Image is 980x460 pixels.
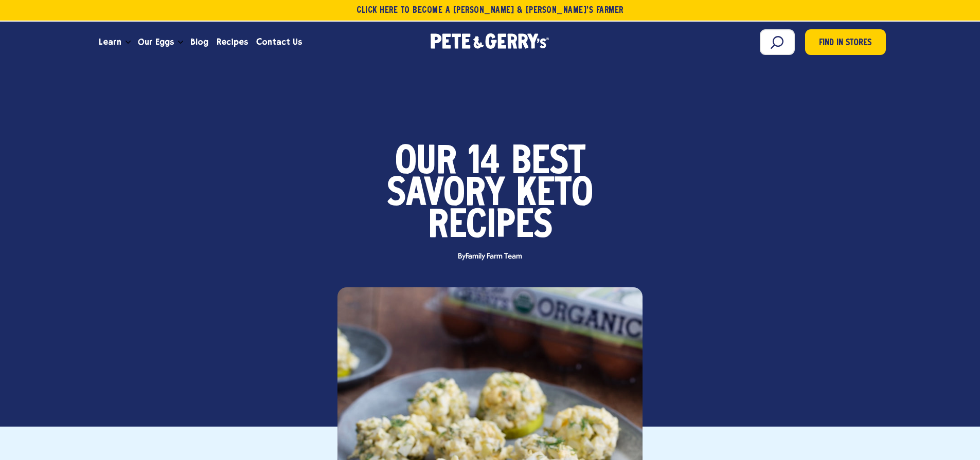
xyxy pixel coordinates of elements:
span: Keto [516,179,593,211]
span: Family Farm Team [466,252,522,261]
span: Recipes [428,211,553,243]
button: Open the dropdown menu for Our Eggs [178,41,183,44]
span: Contact Us [256,35,302,48]
a: Learn [95,28,126,56]
input: Search [760,29,795,55]
span: Best [511,147,585,179]
span: Our Eggs [138,35,174,48]
a: Blog [186,28,212,56]
a: Our Eggs [134,28,178,56]
span: 14 [468,147,500,179]
span: Blog [190,35,208,48]
button: Open the dropdown menu for Learn [126,41,131,44]
a: Find in Stores [805,29,886,55]
span: Our [395,147,457,179]
span: Find in Stores [819,36,871,50]
span: Learn [99,35,121,48]
a: Recipes [212,28,252,56]
span: Recipes [217,35,248,48]
span: By [453,253,527,261]
span: Savory [387,179,505,211]
a: Contact Us [252,28,306,56]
